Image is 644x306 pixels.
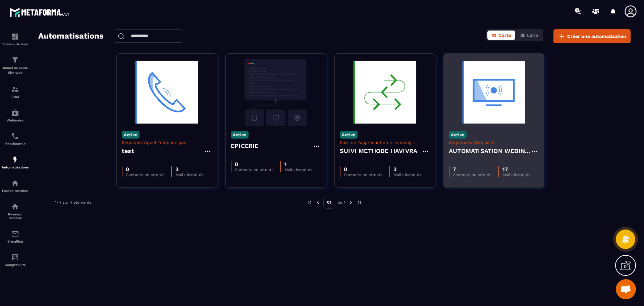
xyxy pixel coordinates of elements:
p: Mails installés [502,172,530,177]
img: formation [11,56,19,64]
p: Active [231,131,249,139]
p: Contacts en attente [453,172,492,177]
p: Active [122,131,140,139]
img: logo [9,6,70,18]
h4: SUIVI METHODE HAVIVRA [340,146,417,156]
p: Active [340,131,358,139]
a: automationsautomationsAutomatisations [2,151,29,174]
img: formation [11,33,19,41]
p: de 1 [337,200,345,205]
img: automation-background [449,59,539,126]
p: 3 [175,166,203,172]
p: Mails installés [175,172,203,177]
p: 0 [126,166,165,172]
img: next [356,199,362,205]
p: Contacts en attente [126,172,165,177]
a: formationformationTableau de bord [2,28,29,51]
p: Mails installés [393,172,421,177]
p: Séquences Webinaire [449,140,539,145]
h4: test [122,146,134,156]
p: 7 [453,166,492,172]
img: next [348,199,354,205]
img: accountant [11,253,19,261]
p: Automatisations [2,165,29,169]
p: Planificateur [2,142,29,146]
p: Espace membre [2,189,29,193]
h4: AUTOMATISATION WEBINAIRE [449,146,531,156]
p: Webinaire [2,118,29,122]
p: Contacts en attente [235,167,274,172]
a: emailemailE-mailing [2,225,29,248]
p: Tunnel de vente Site web [2,66,29,75]
img: automations [11,109,19,117]
h4: EPICERIE [231,141,259,151]
img: social-network [11,203,19,211]
button: Carte [487,31,515,40]
a: formationformationTunnel de vente Site web [2,51,29,80]
p: Mails installés [284,167,312,172]
p: 3 [393,166,421,172]
img: prev [315,199,321,205]
span: Liste [527,33,538,38]
img: automations [11,156,19,164]
p: 0 [235,161,274,167]
p: Tableau de bord [2,42,29,46]
img: prev [307,199,313,205]
a: accountantaccountantComptabilité [2,248,29,272]
span: Carte [498,33,511,38]
p: 17 [502,166,530,172]
h2: Automatisations [38,29,104,43]
p: 1 [284,161,312,167]
span: Créer une automatisation [567,33,626,40]
a: social-networksocial-networkRéseaux Sociaux [2,198,29,225]
a: automationsautomationsEspace membre [2,174,29,198]
p: 0 [344,166,383,172]
a: automationsautomationsWebinaire [2,104,29,127]
img: automations [11,179,19,187]
a: formationformationCRM [2,80,29,104]
p: Active [449,131,467,139]
div: Mở cuộc trò chuyện [616,279,636,299]
a: schedulerschedulerPlanificateur [2,127,29,151]
p: Comptabilité [2,263,29,267]
button: Liste [516,31,542,40]
p: Réseaux Sociaux [2,212,29,220]
p: Contacts en attente [344,172,383,177]
p: 1-4 sur 4 éléments [55,200,92,205]
p: 01 [323,196,335,209]
img: automation-background [340,59,430,126]
img: formation [11,85,19,93]
img: automation-background [231,59,321,126]
img: automation-background [122,59,212,126]
p: E-mailing [2,240,29,243]
p: Suivi de l'apprenant en e-learning asynchrone - Suivi en cours de formation [340,140,430,145]
img: scheduler [11,132,19,140]
p: Séquence Appel Téléphonique [122,140,212,145]
img: email [11,230,19,238]
p: CRM [2,95,29,99]
button: Créer une automatisation [553,29,631,43]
